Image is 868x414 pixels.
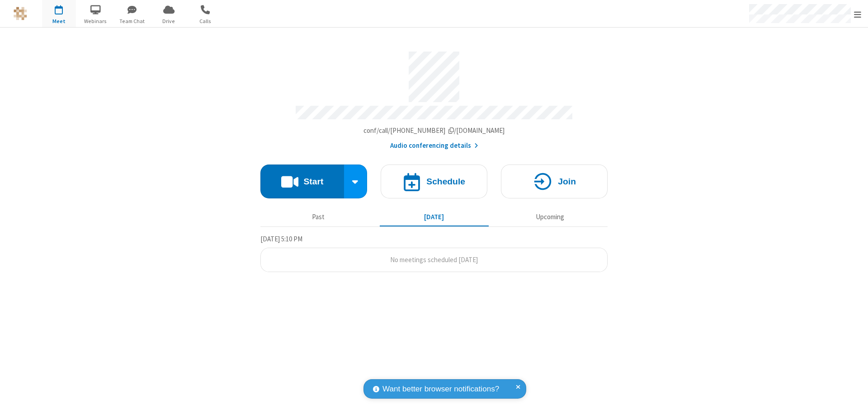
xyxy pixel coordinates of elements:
[363,126,505,135] span: Copy my meeting room link
[189,17,222,25] span: Calls
[558,177,576,186] h4: Join
[260,165,344,198] button: Start
[426,177,465,186] h4: Schedule
[42,17,76,25] span: Meet
[380,208,489,226] button: [DATE]
[260,235,302,243] span: [DATE] 5:10 PM
[390,141,478,151] button: Audio conferencing details
[303,177,323,186] h4: Start
[382,383,499,395] span: Want better browser notifications?
[260,234,608,273] section: Today's Meetings
[495,208,604,226] button: Upcoming
[115,17,149,25] span: Team Chat
[79,17,113,25] span: Webinars
[344,165,368,198] div: Start conference options
[264,208,373,226] button: Past
[381,165,487,198] button: Schedule
[14,7,27,20] img: QA Selenium DO NOT DELETE OR CHANGE
[363,126,505,136] button: Copy my meeting room linkCopy my meeting room link
[152,17,186,25] span: Drive
[501,165,608,198] button: Join
[260,45,608,151] section: Account details
[390,255,478,264] span: No meetings scheduled [DATE]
